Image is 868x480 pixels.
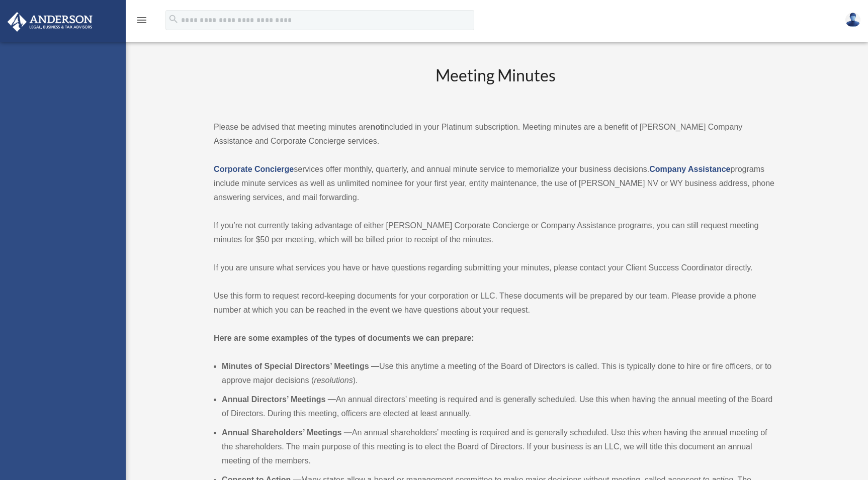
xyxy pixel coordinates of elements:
[649,165,730,173] a: Company Assistance
[214,289,777,317] p: Use this form to request record-keeping documents for your corporation or LLC. These documents wi...
[214,165,294,173] a: Corporate Concierge
[214,334,474,342] strong: Here are some examples of the types of documents we can prepare:
[214,162,777,205] p: services offer monthly, quarterly, and annual minute service to memorialize your business decisio...
[222,393,777,421] li: An annual directors’ meeting is required and is generally scheduled. Use this when having the ann...
[222,359,777,388] li: Use this anytime a meeting of the Board of Directors is called. This is typically done to hire or...
[214,219,777,247] p: If you’re not currently taking advantage of either [PERSON_NAME] Corporate Concierge or Company A...
[168,14,179,25] i: search
[845,13,860,27] img: User Pic
[222,395,336,404] b: Annual Directors’ Meetings —
[214,120,777,148] p: Please be advised that meeting minutes are included in your Platinum subscription. Meeting minute...
[222,362,379,370] b: Minutes of Special Directors’ Meetings —
[214,64,777,106] h2: Meeting Minutes
[5,12,96,32] img: Anderson Advisors Platinum Portal
[314,376,353,385] em: resolutions
[370,123,383,131] strong: not
[136,18,148,26] a: menu
[222,428,352,437] b: Annual Shareholders’ Meetings —
[222,426,777,468] li: An annual shareholders’ meeting is required and is generally scheduled. Use this when having the ...
[214,261,777,275] p: If you are unsure what services you have or have questions regarding submitting your minutes, ple...
[136,14,148,26] i: menu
